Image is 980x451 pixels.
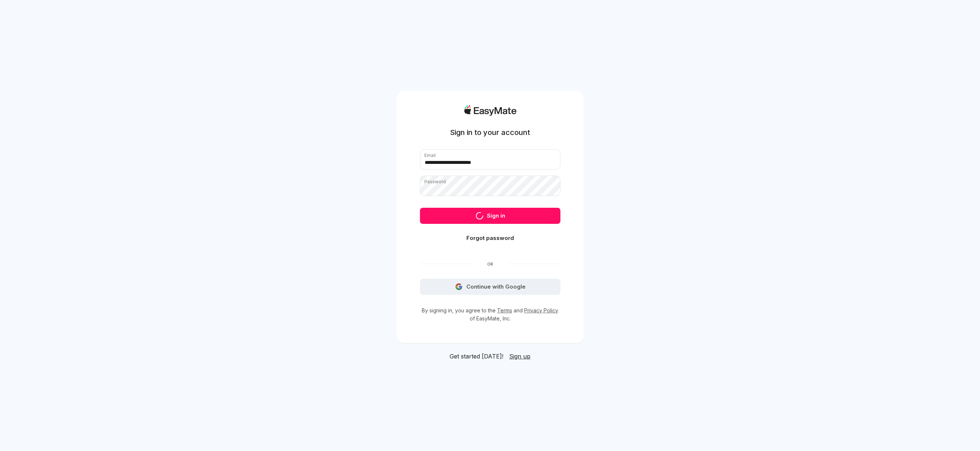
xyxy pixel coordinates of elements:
span: Sign up [509,353,530,360]
a: Sign up [509,352,530,361]
a: Terms [497,307,512,313]
button: Forgot password [420,230,560,246]
a: Privacy Policy [524,307,558,313]
p: By signing in, you agree to the and of EasyMate, Inc. [420,307,560,323]
span: Get started [DATE]! [450,352,503,361]
h1: Sign in to your account [450,127,530,138]
span: Or [473,261,508,267]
